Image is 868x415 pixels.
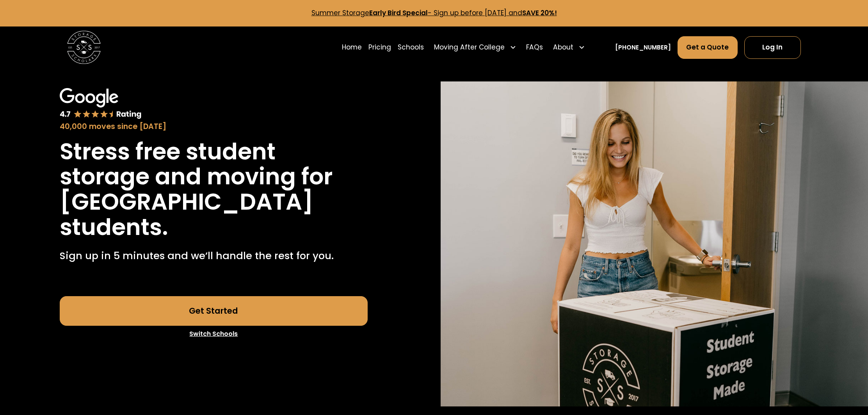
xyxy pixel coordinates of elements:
[522,8,557,18] strong: SAVE 20%!
[526,36,543,59] a: FAQs
[342,36,362,59] a: Home
[615,43,671,52] a: [PHONE_NUMBER]
[311,8,557,18] a: Summer StorageEarly Bird Special- Sign up before [DATE] andSAVE 20%!
[434,42,505,53] div: Moving After College
[744,36,801,59] a: Log In
[398,36,424,59] a: Schools
[60,296,367,326] a: Get Started
[369,8,428,18] strong: Early Bird Special
[67,31,100,64] img: Storage Scholars main logo
[60,326,367,342] a: Switch Schools
[553,42,573,53] div: About
[60,121,367,132] div: 40,000 moves since [DATE]
[60,215,168,240] h1: students.
[60,88,141,119] img: Google 4.7 star rating
[60,139,367,189] h1: Stress free student storage and moving for
[550,36,588,59] div: About
[67,31,100,64] a: home
[368,36,391,59] a: Pricing
[430,36,519,59] div: Moving After College
[678,36,738,59] a: Get a Quote
[60,248,334,263] p: Sign up in 5 minutes and we’ll handle the rest for you.
[60,189,313,215] h1: [GEOGRAPHIC_DATA]
[441,81,868,406] img: Storage Scholars will have everything waiting for you in your room when you arrive to campus.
